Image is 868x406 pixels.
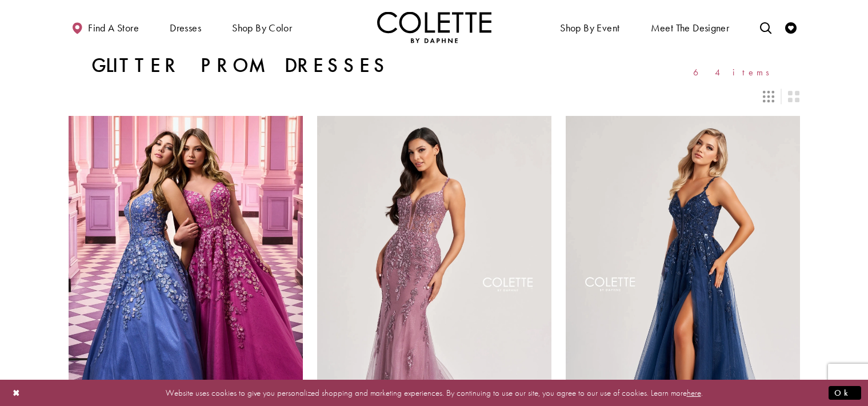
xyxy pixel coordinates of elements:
[648,11,733,43] a: Meet the designer
[693,67,777,77] span: 64 items
[62,84,807,109] div: Layout Controls
[167,11,204,43] span: Dresses
[687,387,701,398] a: here
[170,22,201,34] span: Dresses
[7,383,26,403] button: Close Dialog
[560,22,619,34] span: Shop By Event
[757,11,774,43] a: Toggle search
[229,11,295,43] span: Shop by color
[232,22,292,34] span: Shop by color
[788,91,799,102] span: Switch layout to 2 columns
[829,385,861,400] button: Submit Dialog
[91,54,390,77] h1: Glitter Prom Dresses
[377,11,491,43] a: Visit Home Page
[377,11,491,43] img: Colette by Daphne
[69,11,142,43] a: Find a store
[557,11,622,43] span: Shop By Event
[651,22,730,34] span: Meet the designer
[763,91,774,102] span: Switch layout to 3 columns
[782,11,799,43] a: Check Wishlist
[82,385,786,400] p: Website uses cookies to give you personalized shopping and marketing experiences. By continuing t...
[88,22,139,34] span: Find a store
